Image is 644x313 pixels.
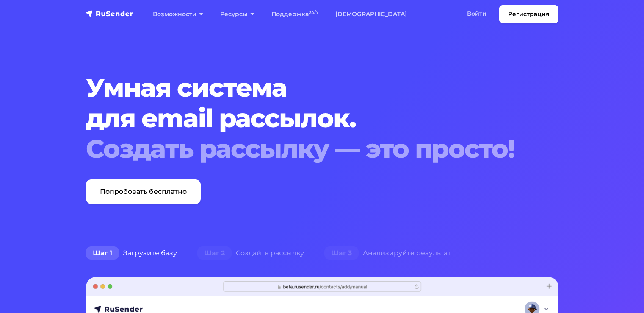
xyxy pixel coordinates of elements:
[314,245,461,262] div: Анализируйте результат
[144,6,212,23] a: Возможности
[212,6,263,23] a: Ресурсы
[86,9,133,18] img: RuSender
[86,246,119,260] span: Шаг 1
[263,6,327,23] a: Поддержка24/7
[309,10,318,15] sup: 24/7
[459,5,495,22] a: Войти
[86,73,518,164] h1: Умная система для email рассылок.
[324,246,359,260] span: Шаг 3
[86,134,518,164] div: Создать рассылку — это просто!
[86,179,201,204] a: Попробовать бесплатно
[197,246,232,260] span: Шаг 2
[327,6,415,23] a: [DEMOGRAPHIC_DATA]
[187,245,314,262] div: Создайте рассылку
[76,245,187,262] div: Загрузите базу
[499,5,558,23] a: Регистрация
